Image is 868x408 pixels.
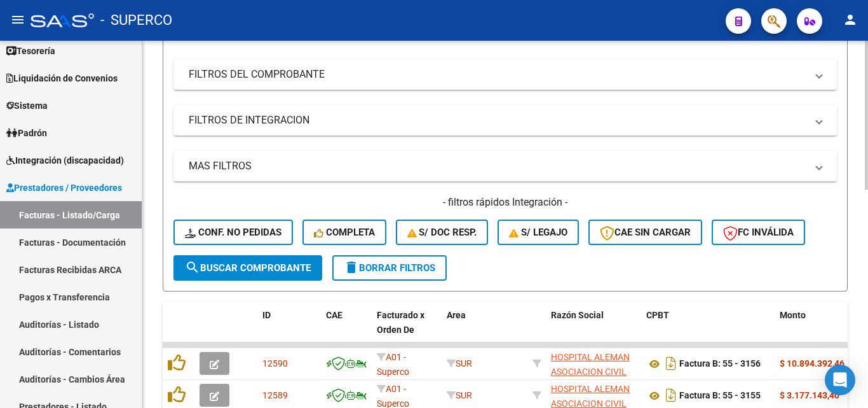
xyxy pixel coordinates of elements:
[775,302,851,358] datatable-header-cell: Monto
[189,159,806,173] mat-panel-title: MAS FILTROS
[262,390,288,400] span: 12589
[447,390,472,400] span: SUR
[551,350,636,377] div: 30545843036
[173,195,837,209] h4: - filtros rápidos Integración -
[498,220,579,245] button: S/ legajo
[679,391,761,401] strong: Factura B: 55 - 3155
[551,310,604,320] span: Razón Social
[173,59,837,90] mat-expansion-panel-header: FILTROS DEL COMPROBANTE
[10,12,25,27] mat-icon: menu
[189,113,806,127] mat-panel-title: FILTROS DE INTEGRACION
[302,220,386,245] button: Completa
[185,262,311,274] span: Buscar Comprobante
[6,99,48,113] span: Sistema
[326,310,342,320] span: CAE
[173,255,322,281] button: Buscar Comprobante
[825,365,855,395] div: Open Intercom Messenger
[6,71,118,85] span: Liquidación de Convenios
[314,227,375,238] span: Completa
[509,227,567,238] span: S/ legajo
[641,302,775,358] datatable-header-cell: CPBT
[6,181,122,195] span: Prestadores / Proveedores
[173,220,293,245] button: Conf. no pedidas
[189,67,806,81] mat-panel-title: FILTROS DEL COMPROBANTE
[712,220,805,245] button: FC Inválida
[262,358,288,369] span: 12590
[6,153,124,167] span: Integración (discapacidad)
[257,302,321,358] datatable-header-cell: ID
[723,227,794,238] span: FC Inválida
[262,310,271,320] span: ID
[6,126,47,140] span: Padrón
[780,310,806,320] span: Monto
[344,260,359,275] mat-icon: delete
[372,302,442,358] datatable-header-cell: Facturado x Orden De
[6,44,55,58] span: Tesorería
[646,310,669,320] span: CPBT
[447,310,466,320] span: Area
[843,12,858,27] mat-icon: person
[600,227,691,238] span: CAE SIN CARGAR
[447,358,472,369] span: SUR
[377,310,424,335] span: Facturado x Orden De
[663,385,679,405] i: Descargar documento
[407,227,477,238] span: S/ Doc Resp.
[173,105,837,136] mat-expansion-panel-header: FILTROS DE INTEGRACION
[185,227,281,238] span: Conf. no pedidas
[588,220,702,245] button: CAE SIN CARGAR
[780,358,844,369] strong: $ 10.894.392,46
[173,151,837,181] mat-expansion-panel-header: MAS FILTROS
[377,352,409,377] span: A01 - Superco
[551,352,630,377] span: HOSPITAL ALEMAN ASOCIACION CIVIL
[679,359,761,369] strong: Factura B: 55 - 3156
[100,6,172,34] span: - SUPERCO
[185,260,200,275] mat-icon: search
[663,353,679,374] i: Descargar documento
[332,255,447,281] button: Borrar Filtros
[396,220,489,245] button: S/ Doc Resp.
[321,302,372,358] datatable-header-cell: CAE
[546,302,641,358] datatable-header-cell: Razón Social
[442,302,527,358] datatable-header-cell: Area
[780,390,839,400] strong: $ 3.177.143,40
[344,262,435,274] span: Borrar Filtros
